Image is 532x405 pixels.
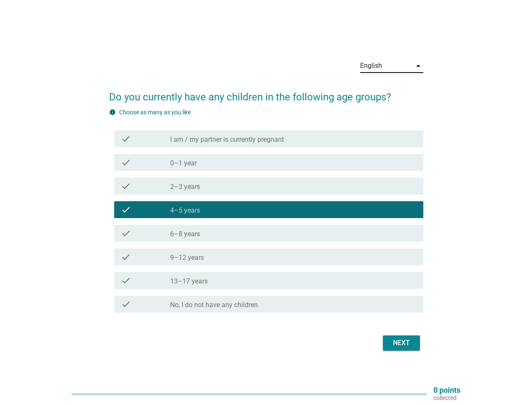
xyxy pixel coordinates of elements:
i: check [121,181,131,191]
i: check [121,157,131,167]
i: info [109,109,116,116]
label: 0–1 year [170,159,197,167]
label: 6–8 years [170,230,200,238]
label: I am / my partner is currently pregnant [170,135,284,144]
div: Next [390,338,413,348]
i: arrow_drop_down [413,61,423,71]
i: check [121,134,131,144]
h2: Do you currently have any children in the following age groups? [109,81,423,105]
label: 9–12 years [170,254,204,262]
i: check [121,228,131,238]
i: check [121,205,131,215]
label: No, I do not have any children [170,301,258,309]
label: 13–17 years [170,277,208,286]
button: Next [383,335,420,351]
i: check [121,252,131,262]
div: English [360,62,382,70]
i: check [121,275,131,286]
p: 0 points [433,386,460,394]
i: check [121,299,131,309]
label: 2–3 years [170,183,200,191]
p: collected [433,394,460,402]
label: Choose as many as you like [119,109,191,116]
label: 4–5 years [170,206,200,215]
